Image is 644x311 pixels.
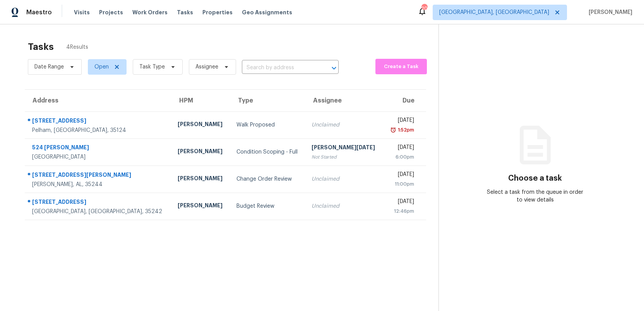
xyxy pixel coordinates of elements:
div: [GEOGRAPHIC_DATA], [GEOGRAPHIC_DATA], 35242 [32,208,165,215]
span: Visits [74,9,90,16]
div: Unclaimed [312,175,377,183]
span: Date Range [34,63,64,71]
div: [STREET_ADDRESS] [32,198,165,208]
div: Unclaimed [312,121,377,129]
div: [DATE] [389,144,414,153]
div: 12:46pm [389,207,414,215]
span: Task Type [139,63,165,71]
div: [DATE] [389,198,414,207]
th: Address [25,90,171,111]
input: Search by address [242,62,317,74]
div: Walk Proposed [236,121,299,129]
div: [GEOGRAPHIC_DATA] [32,153,165,161]
div: Change Order Review [236,175,299,183]
th: Type [230,90,305,111]
span: Maestro [26,9,52,16]
button: Create a Task [375,59,427,74]
div: Budget Review [236,202,299,210]
div: Unclaimed [312,202,377,210]
div: Not Started [312,153,377,161]
span: Properties [202,9,233,16]
span: [PERSON_NAME] [586,9,632,16]
span: Work Orders [132,9,168,16]
button: Open [329,63,339,73]
span: Projects [99,9,123,16]
div: [PERSON_NAME][DATE] [312,144,377,153]
div: [PERSON_NAME] [178,147,224,157]
div: 20 [421,5,427,12]
th: Assignee [305,90,383,111]
div: Condition Scoping - Full [236,148,299,156]
div: [STREET_ADDRESS][PERSON_NAME] [32,171,165,181]
th: Due [383,90,426,111]
div: [PERSON_NAME] [178,174,224,184]
span: Tasks [177,10,193,15]
h2: Tasks [28,43,54,51]
div: [PERSON_NAME], AL, 35244 [32,181,165,188]
span: Open [94,63,109,71]
div: Select a task from the queue in order to view details [487,188,583,204]
div: [PERSON_NAME] [178,202,224,211]
h3: Choose a task [508,174,562,182]
span: Geo Assignments [242,9,292,16]
span: [GEOGRAPHIC_DATA], [GEOGRAPHIC_DATA] [439,9,549,16]
div: [STREET_ADDRESS] [32,117,165,126]
div: [DATE] [389,171,414,180]
span: Create a Task [379,62,423,71]
div: 524 [PERSON_NAME] [32,144,165,153]
div: [PERSON_NAME] [178,120,224,130]
img: Overdue Alarm Icon [390,126,396,134]
div: Pelham, [GEOGRAPHIC_DATA], 35124 [32,126,165,134]
span: 4 Results [66,43,88,51]
th: HPM [171,90,230,111]
div: 11:00pm [389,180,414,188]
div: 6:00pm [389,153,414,161]
div: 1:52pm [396,126,414,134]
span: Assignee [195,63,218,71]
div: [DATE] [389,116,414,126]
